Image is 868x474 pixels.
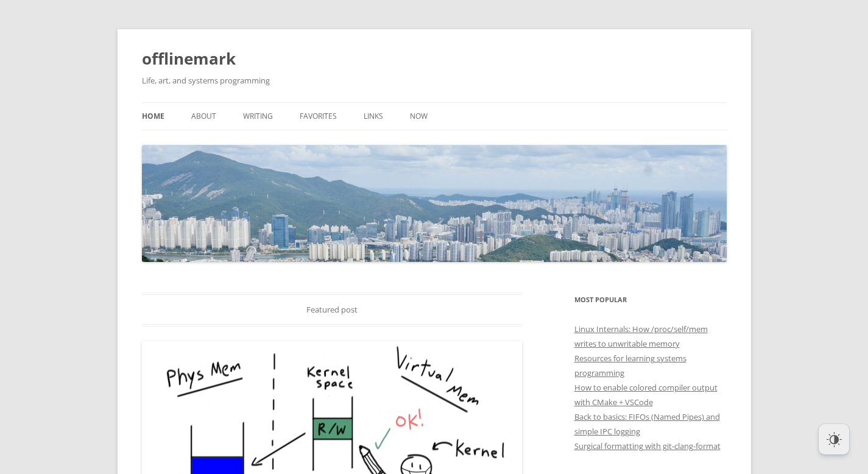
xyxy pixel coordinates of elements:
[574,440,721,451] a: Surgical formatting with git-clang-format
[142,44,236,73] a: offlinemark
[574,353,686,378] a: Resources for learning systems programming
[574,324,708,349] a: Linux Internals: How /proc/self/mem writes to unwritable memory
[142,292,523,327] div: Featured post
[142,73,727,88] h2: Life, art, and systems programming
[300,103,337,130] a: Favorites
[574,411,720,437] a: Back to basics: FIFOs (Named Pipes) and simple IPC logging
[142,103,164,130] a: Home
[410,103,428,130] a: Now
[574,292,727,307] h3: Most Popular
[142,145,727,261] img: offlinemark
[243,103,273,130] a: Writing
[364,103,383,130] a: Links
[191,103,216,130] a: About
[574,382,718,408] a: How to enable colored compiler output with CMake + VSCode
